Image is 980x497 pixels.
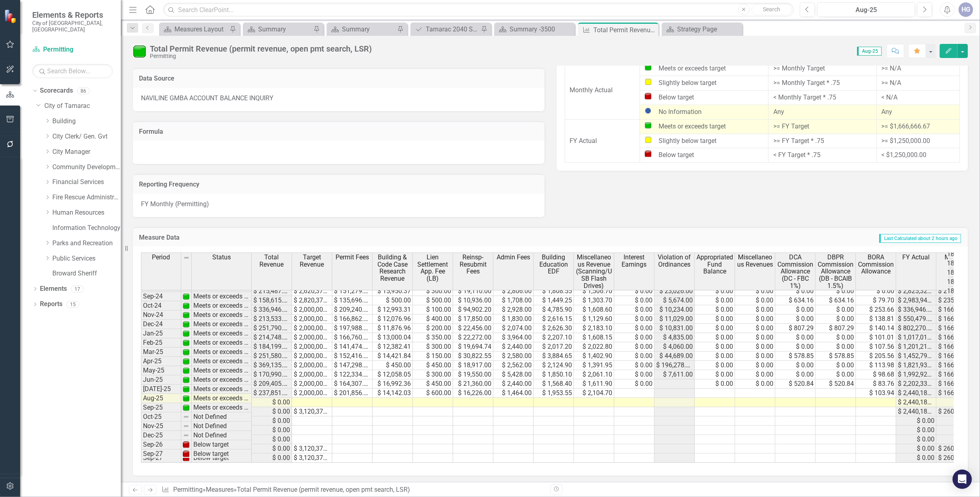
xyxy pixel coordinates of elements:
td: $ 237,851.18 [252,389,292,398]
td: Mar-25 [141,348,181,357]
td: $ 0.00 [614,379,655,389]
td: $ 4,835.00 [655,333,695,342]
img: Slightly below target [645,137,651,143]
td: $ 135,696.17 [332,296,373,305]
td: $ 158,615.14 [252,296,292,305]
td: Nov-24 [141,311,181,320]
a: Parks and Recreation [52,239,121,248]
td: $ 16,992.36 [373,379,413,389]
td: Nov-25 [141,422,181,431]
td: $ 0.00 [695,333,735,342]
td: $ 634.16 [816,296,856,305]
td: $ 11,029.00 [655,315,695,324]
td: $ 1,449.25 [534,296,574,305]
td: Meets or exceeds target [192,329,252,338]
td: $ 12,076.96 [373,315,413,324]
td: $ 2,928.00 [493,305,534,315]
td: $ 0.00 [735,296,775,305]
td: Sep-25 [141,403,181,412]
a: Fire Rescue Administration [52,193,121,202]
a: City of Tamarac [44,101,121,111]
input: Search Below... [32,64,113,78]
td: $ 251,790.88 [252,324,292,333]
a: Public Services [52,254,121,263]
td: $ 197,988.80 [332,324,373,333]
td: $ 209,240.78 [332,305,373,315]
td: $ 2,626.30 [534,324,574,333]
td: $ 22,272.00 [453,333,493,342]
div: Tamarac 2040 Strategic Plan - Departmental Action Plan [426,24,479,34]
img: 1UOPjbPZzarJnojPNnPdqcrKqsyubKg2UwelywlROmNPl+gdMW9Kb8ri8GgAAAABJRU5ErkJggg== [183,340,189,346]
td: $ 0.00 [614,305,655,315]
td: $ 166,666.67 [936,324,977,333]
td: [DATE]-25 [141,385,181,394]
img: 1UOPjbPZzarJnojPNnPdqcrKqsyubKg2UwelywlROmNPl+gdMW9Kb8ri8GgAAAABJRU5ErkJggg== [183,386,189,392]
img: Meets or exceeds target [645,64,651,70]
div: Summary -3500 [510,24,573,34]
img: 1UOPjbPZzarJnojPNnPdqcrKqsyubKg2UwelywlROmNPl+gdMW9Kb8ri8GgAAAABJRU5ErkJggg== [183,293,189,300]
td: $ 170,990.93 [252,370,292,379]
td: $ 44,689.00 [655,352,695,361]
td: $ 12,993.31 [373,305,413,315]
a: Broward Sheriff [52,269,121,278]
td: $ 1,611.90 [574,379,614,389]
td: $ 300.00 [413,342,453,352]
td: $ 103.94 [856,389,896,398]
td: $ 1,402.90 [574,352,614,361]
td: $ 17,850.00 [453,315,493,324]
img: 1UOPjbPZzarJnojPNnPdqcrKqsyubKg2UwelywlROmNPl+gdMW9Kb8ri8GgAAAABJRU5ErkJggg== [183,404,189,411]
div: Measures Layout [174,24,228,34]
td: $ 0.00 [896,426,936,435]
td: Jun-25 [141,375,181,385]
td: $ 1,850.10 [534,370,574,379]
td: $ 0.00 [816,342,856,352]
td: Meets or exceeds target [192,357,252,366]
td: $ 12,058.05 [373,370,413,379]
td: $ 11,876.96 [373,324,413,333]
td: $ 140.14 [856,324,896,333]
td: $ 0.00 [775,370,816,379]
td: $ 0.00 [735,370,775,379]
td: $ 2,820,375.00 [292,296,332,305]
img: 1UOPjbPZzarJnojPNnPdqcrKqsyubKg2UwelywlROmNPl+gdMW9Kb8ri8GgAAAABJRU5ErkJggg== [183,330,189,337]
td: $ 0.00 [735,379,775,389]
td: $ 0.00 [695,370,735,379]
td: $ 0.00 [252,426,292,435]
td: $ 200.00 [413,324,453,333]
td: $ 2,207.10 [534,333,574,342]
td: $ 2,440,182.29 [896,407,936,416]
td: Oct-25 [141,412,181,422]
td: $ 2,440,182.29 [896,398,936,407]
td: $ 14,421.84 [373,352,413,361]
td: $ 10,936.00 [453,296,493,305]
td: $ 12,382.41 [373,342,413,352]
td: Feb-25 [141,338,181,348]
td: $ 2,440,182.29 [896,389,936,398]
td: $ 0.00 [614,361,655,370]
td: $ 2,440.00 [493,342,534,352]
td: $ 0.00 [614,342,655,352]
td: $ 0.00 [735,342,775,352]
td: $ 150.00 [413,352,453,361]
input: Search ClearPoint... [163,3,794,17]
span: Aug-25 [857,47,882,56]
td: $ 1,452,799.04 [896,352,936,361]
img: No Information [645,108,651,114]
td: $ 0.00 [614,296,655,305]
div: Strategy Page [677,24,740,34]
td: $ 166,666.67 [936,333,977,342]
td: $ 1,608.15 [574,333,614,342]
td: Dec-25 [141,431,181,440]
td: $ 21,360.00 [453,379,493,389]
span: Search [763,6,780,12]
img: Below target [645,93,651,99]
td: $ 0.00 [695,296,735,305]
td: $ 1,303.70 [574,296,614,305]
div: Summary [342,24,395,34]
td: $ 2,000,000.00 [292,379,332,389]
td: $ 450.00 [413,379,453,389]
td: $ 0.00 [735,324,775,333]
td: $ 166,666.67 [936,370,977,379]
td: $ 634.16 [775,296,816,305]
a: Scorecards [40,86,73,95]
